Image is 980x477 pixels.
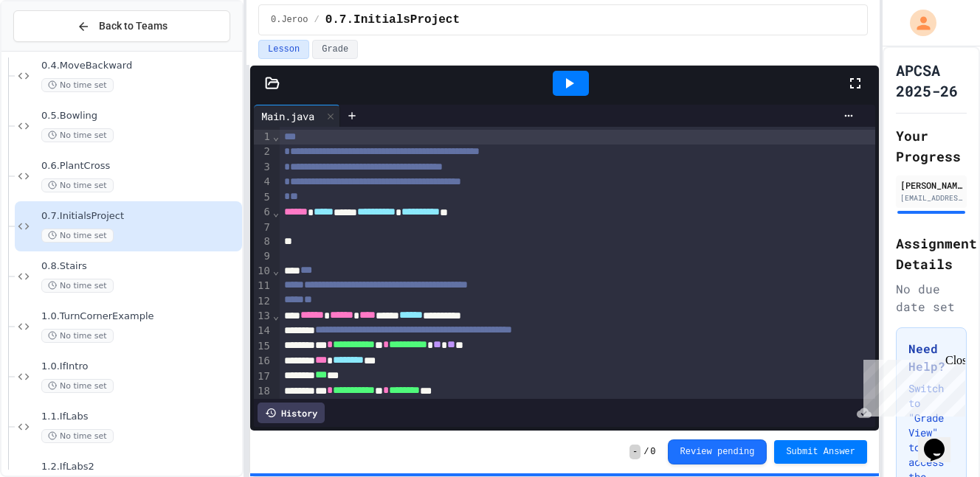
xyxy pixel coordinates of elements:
[254,249,272,264] div: 9
[254,264,272,279] div: 10
[900,192,962,203] div: [EMAIL_ADDRESS][DOMAIN_NAME]
[272,130,280,142] span: Fold line
[13,10,230,42] button: Back to Teams
[254,145,272,159] div: 2
[41,411,239,423] span: 1.1.IfLabs
[254,309,272,324] div: 13
[254,175,272,189] div: 4
[629,445,641,459] span: -
[900,178,962,192] div: [PERSON_NAME]
[896,280,967,316] div: No due date set
[41,128,114,142] span: No time set
[41,160,239,173] span: 0.6.PlantCross
[254,324,272,338] div: 14
[918,418,965,462] iframe: chat widget
[643,446,649,458] span: /
[254,354,272,369] div: 16
[254,384,272,399] div: 18
[254,220,272,235] div: 7
[896,60,967,101] h1: APCSA 2025-26
[774,440,867,464] button: Submit Answer
[668,439,767,464] button: Review pending
[254,339,272,354] div: 15
[41,429,114,443] span: No time set
[312,40,358,59] button: Grade
[254,190,272,205] div: 5
[254,294,272,309] div: 12
[896,125,967,167] h2: Your Progress
[908,340,954,375] h3: Need Help?
[272,206,280,218] span: Fold line
[41,329,114,343] span: No time set
[254,369,272,384] div: 17
[786,446,855,458] span: Submit Answer
[41,461,239,473] span: 1.2.IfLabs2
[41,279,114,293] span: No time set
[254,279,272,293] div: 11
[894,6,940,40] div: My Account
[254,108,322,124] div: Main.java
[271,14,308,26] span: 0.Jeroo
[272,310,280,321] span: Fold line
[258,403,325,423] div: History
[896,233,967,274] h2: Assignment Details
[258,40,309,59] button: Lesson
[41,361,239,373] span: 1.0.IfIntro
[314,14,319,26] span: /
[41,229,114,243] span: No time set
[325,11,460,29] span: 0.7.InitialsProject
[650,446,655,458] span: 0
[857,354,965,417] iframe: chat widget
[254,105,340,127] div: Main.java
[254,234,272,249] div: 8
[254,205,272,220] div: 6
[41,110,239,122] span: 0.5.Bowling
[41,78,114,92] span: No time set
[99,18,168,34] span: Back to Teams
[41,60,239,72] span: 0.4.MoveBackward
[254,160,272,175] div: 3
[41,260,239,273] span: 0.8.Stairs
[41,178,114,192] span: No time set
[254,130,272,145] div: 1
[6,6,102,94] div: Chat with us now!Close
[272,265,280,276] span: Fold line
[41,379,114,393] span: No time set
[41,310,239,323] span: 1.0.TurnCornerExample
[41,210,239,223] span: 0.7.InitialsProject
